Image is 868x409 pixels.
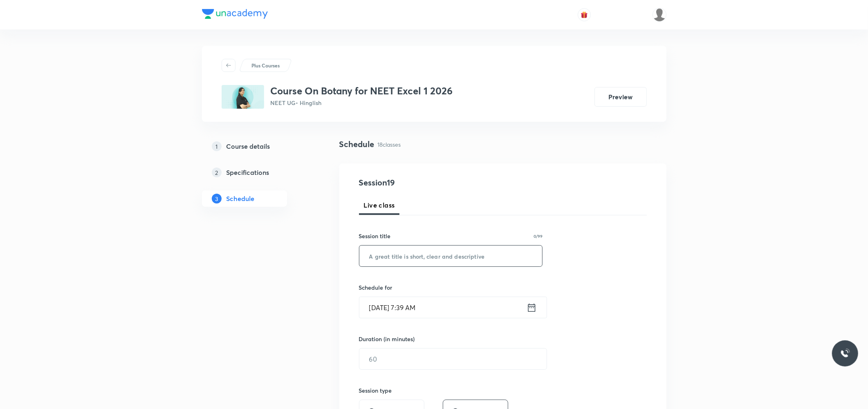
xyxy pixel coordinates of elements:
[227,194,255,203] h5: Schedule
[653,8,666,22] img: Arvind Bhargav
[840,349,850,358] img: ttu
[251,62,280,69] p: Plus Courses
[227,168,269,177] h5: Specifications
[364,200,395,210] span: Live class
[359,335,415,343] h6: Duration (in minutes)
[581,11,588,18] img: avatar
[378,140,401,149] p: 18 classes
[359,283,543,292] h6: Schedule for
[359,349,547,369] input: 60
[212,194,222,203] p: 3
[359,232,391,240] h6: Session title
[202,9,268,19] img: Company Logo
[578,8,591,21] button: avatar
[359,246,543,266] input: A great title is short, clear and descriptive
[212,168,222,177] p: 2
[359,386,392,395] h6: Session type
[359,177,508,189] h4: Session 19
[534,234,543,238] p: 0/99
[271,85,453,97] h3: Course On Botany for NEET Excel 1 2026
[227,141,270,151] h5: Course details
[202,164,313,181] a: 2Specifications
[594,87,647,107] button: Preview
[212,141,222,151] p: 1
[202,9,268,21] a: Company Logo
[271,98,453,107] p: NEET UG • Hinglish
[222,85,264,109] img: 5CA3E240-80E2-4022-A53A-790D765797D3_plus.png
[202,138,313,154] a: 1Course details
[339,138,375,150] h4: Schedule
